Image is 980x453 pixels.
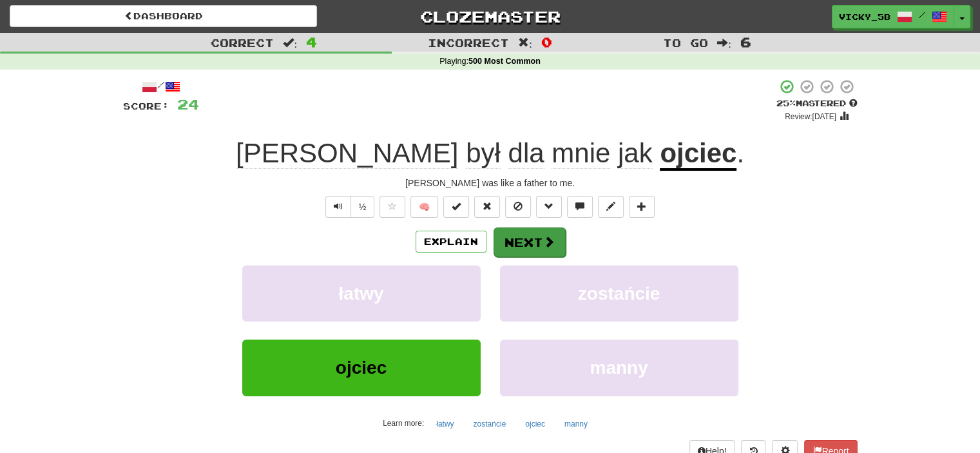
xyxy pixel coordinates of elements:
a: Vicky_5B / [832,5,954,28]
small: Review: [DATE] [785,112,836,121]
span: : [518,37,532,48]
u: ojciec [660,138,736,171]
span: 0 [541,34,552,50]
div: / [123,79,199,95]
span: 25 % [776,98,796,108]
button: Set this sentence to 100% Mastered (alt+m) [443,196,469,218]
button: Discuss sentence (alt+u) [567,196,593,218]
button: Favorite sentence (alt+f) [380,196,405,218]
span: . [736,138,744,168]
span: Vicky_5B [839,11,890,23]
button: ojciec [242,340,481,396]
strong: 500 Most Common [468,57,541,66]
a: Dashboard [10,5,317,27]
div: [PERSON_NAME] was like a father to me. [123,177,858,189]
div: Text-to-speech controls [323,196,375,218]
button: zostańcie [500,265,738,322]
small: Learn more: [383,419,424,428]
span: ojciec [336,358,387,378]
span: [PERSON_NAME] [236,138,458,169]
button: Ignore sentence (alt+i) [505,196,531,218]
span: 6 [740,34,751,50]
button: Edit sentence (alt+d) [598,196,624,218]
button: Play sentence audio (ctl+space) [325,196,351,218]
button: łatwy [242,265,481,322]
span: To go [663,36,708,49]
span: Incorrect [428,36,509,49]
span: mnie [552,138,610,169]
div: Mastered [776,98,858,110]
button: 🧠 [410,196,438,218]
button: Next [494,227,566,257]
span: zostańcie [578,284,660,304]
span: Correct [211,36,274,49]
button: manny [500,340,738,396]
button: zostańcie [466,414,514,434]
span: : [717,37,731,48]
span: : [283,37,297,48]
span: łatwy [338,284,383,304]
button: Add to collection (alt+a) [629,196,655,218]
span: był [466,138,501,169]
button: ½ [351,196,375,218]
span: Score: [123,101,169,111]
span: 4 [306,34,317,50]
button: Reset to 0% Mastered (alt+r) [474,196,500,218]
span: jak [618,138,653,169]
button: Explain [416,231,486,253]
button: łatwy [429,414,461,434]
span: 24 [177,96,199,112]
button: Grammar (alt+g) [536,196,562,218]
span: dla [508,138,544,169]
span: manny [590,358,648,378]
button: manny [557,414,595,434]
a: Clozemaster [336,5,644,28]
button: ojciec [518,414,552,434]
span: / [919,10,925,19]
